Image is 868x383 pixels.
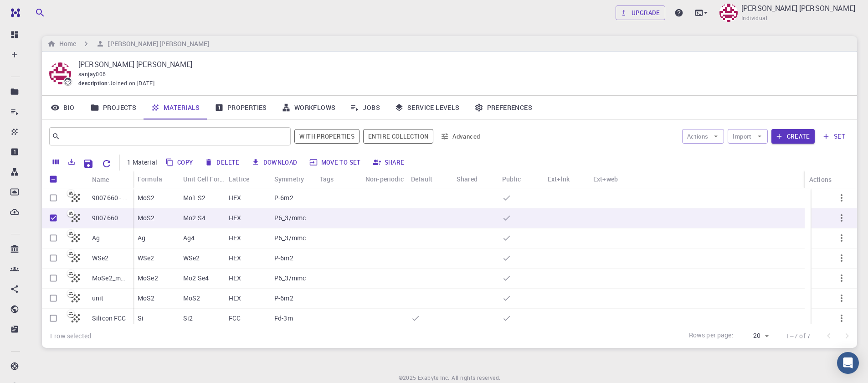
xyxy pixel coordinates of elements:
[109,79,154,88] span: Joined on [DATE]
[133,170,179,188] div: Formula
[92,314,126,323] p: Silicon FCC
[104,39,209,49] h6: [PERSON_NAME] [PERSON_NAME]
[370,155,408,170] button: Share
[399,373,418,383] span: © 2025
[183,294,200,303] p: MoS2
[719,4,738,22] img: Sanjay Kumar Mahla
[183,193,205,202] p: Mo1 S2
[418,373,450,383] a: Exabyte Inc.
[452,373,500,383] span: All rights reserved.
[315,170,361,188] div: Tags
[49,331,91,341] div: 1 row selected
[363,129,433,144] span: Filter throughout whole library including sets (folders)
[229,254,241,263] p: HEX
[274,254,293,263] p: P-6m2
[183,170,224,188] div: Unit Cell Formula
[92,254,109,263] p: WSe2
[138,274,158,283] p: MoSe2
[7,8,20,17] img: logo
[682,129,724,144] button: Actions
[387,96,467,119] a: Service Levels
[138,233,145,243] p: Ag
[98,155,116,173] button: Reset Explorer Settings
[183,314,193,323] p: Si2
[224,170,270,188] div: Lattice
[202,155,243,170] button: Delete
[274,193,293,202] p: P-6m2
[229,294,241,303] p: HEX
[79,155,98,173] button: Save Explorer Settings
[138,254,154,263] p: WSe2
[144,96,207,119] a: Materials
[452,170,498,188] div: Shared
[207,96,274,119] a: Properties
[48,155,64,169] button: Columns
[361,170,406,188] div: Non-periodic
[78,79,109,88] span: description :
[229,233,241,243] p: HEX
[138,294,155,303] p: MoS2
[274,170,304,188] div: Symmetry
[229,274,241,283] p: HEX
[65,171,87,188] div: Icon
[837,352,859,374] div: Open Intercom Messenger
[274,233,306,243] p: P6_3/mmc
[616,5,665,20] a: Upgrade
[411,170,432,188] div: Default
[294,129,360,144] button: With properties
[249,155,301,170] button: Download
[689,331,734,341] p: Rows per page:
[163,155,197,170] button: Copy
[805,171,850,188] div: Actions
[589,170,634,188] div: Ext+web
[127,158,157,167] p: 1 Material
[64,155,79,169] button: Export
[498,170,543,188] div: Public
[818,129,850,144] button: set
[183,274,209,283] p: Mo2 Se4
[593,170,618,188] div: Ext+web
[467,96,539,119] a: Preferences
[418,374,450,381] span: Exabyte Inc.
[229,314,241,323] p: FCC
[92,233,100,243] p: Ag
[741,14,767,23] span: Individual
[92,171,109,188] div: Name
[78,59,842,70] p: [PERSON_NAME] [PERSON_NAME]
[502,170,521,188] div: Public
[307,155,365,170] button: Move to set
[56,39,76,49] h6: Home
[92,294,104,303] p: unit
[437,129,484,144] button: Advanced
[363,129,433,144] button: Entire collection
[543,170,589,188] div: Ext+lnk
[138,314,144,323] p: Si
[138,170,162,188] div: Formula
[737,329,771,342] div: 20
[183,233,195,243] p: Ag4
[87,171,133,188] div: Name
[343,96,387,119] a: Jobs
[92,213,118,223] p: 9007660
[274,213,306,223] p: P6_3/mmc
[46,39,211,49] nav: breadcrumb
[138,213,155,223] p: MoS2
[728,129,767,144] button: Import
[741,3,855,14] p: [PERSON_NAME] [PERSON_NAME]
[320,170,334,188] div: Tags
[42,96,83,119] a: Bio
[270,170,315,188] div: Symmetry
[548,170,570,188] div: Ext+lnk
[92,274,128,283] p: MoSe2_mp-1634_conventional_standard
[771,129,815,144] button: Create
[786,331,811,341] p: 1–7 of 7
[809,171,832,188] div: Actions
[183,213,205,223] p: Mo2 S4
[183,254,200,263] p: WSe2
[274,314,293,323] p: Fd-3m
[229,193,241,202] p: HEX
[78,70,106,78] span: sanjay006
[274,96,343,119] a: Workflows
[406,170,452,188] div: Default
[457,170,478,188] div: Shared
